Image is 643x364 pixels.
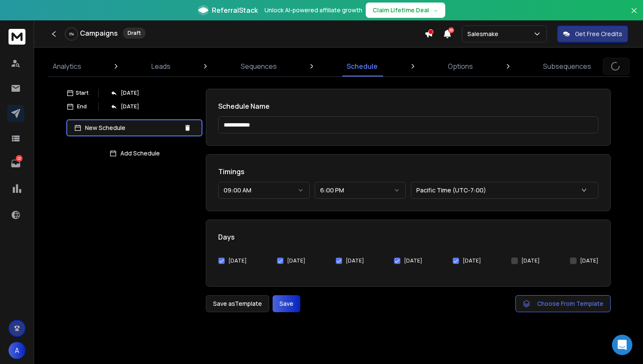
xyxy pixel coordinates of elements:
button: Save [273,295,300,312]
p: Subsequences [543,61,591,71]
button: 09:00 AM [218,182,310,199]
label: [DATE] [404,257,422,264]
p: 0 % [69,31,74,37]
div: Draft [123,28,145,39]
p: Get Free Credits [575,30,622,38]
button: Close banner [629,5,640,25]
span: Choose From Template [537,299,603,308]
p: Schedule [347,61,378,71]
a: Schedule [341,56,383,76]
button: Choose From Template [515,295,611,312]
p: [DATE] [121,90,139,96]
a: Subsequences [538,56,596,76]
p: Analytics [53,61,81,71]
a: Sequences [236,56,282,76]
label: [DATE] [346,257,364,264]
p: Start [76,90,88,96]
a: 22 [7,155,24,172]
p: End [77,103,87,110]
div: Open Intercom Messenger [612,335,632,355]
button: 6:00 PM [315,182,406,199]
p: Pacific Time (UTC-7:00) [416,186,489,195]
button: Get Free Credits [557,25,628,42]
p: Leads [151,61,171,71]
label: [DATE] [521,257,540,264]
p: 22 [16,155,23,162]
p: Salesmake [467,30,502,38]
p: New Schedule [85,124,180,132]
label: [DATE] [228,257,247,264]
h1: Days [218,232,598,242]
p: Sequences [241,61,277,71]
a: Options [443,56,478,76]
label: [DATE] [580,257,598,264]
h1: Timings [218,166,598,177]
h1: Campaigns [80,28,118,38]
p: [DATE] [121,103,139,110]
p: Options [448,61,473,71]
button: A [9,342,26,359]
p: Unlock AI-powered affiliate growth [265,6,362,14]
span: 50 [448,27,454,33]
label: [DATE] [463,257,481,264]
span: ReferralStack [212,5,258,15]
label: [DATE] [287,257,305,264]
a: Leads [146,56,176,76]
button: Claim Lifetime Deal→ [366,3,445,18]
button: Save asTemplate [206,295,269,312]
span: → [432,6,438,14]
h1: Schedule Name [218,101,598,111]
button: Add Schedule [66,145,202,162]
a: Analytics [48,56,86,76]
